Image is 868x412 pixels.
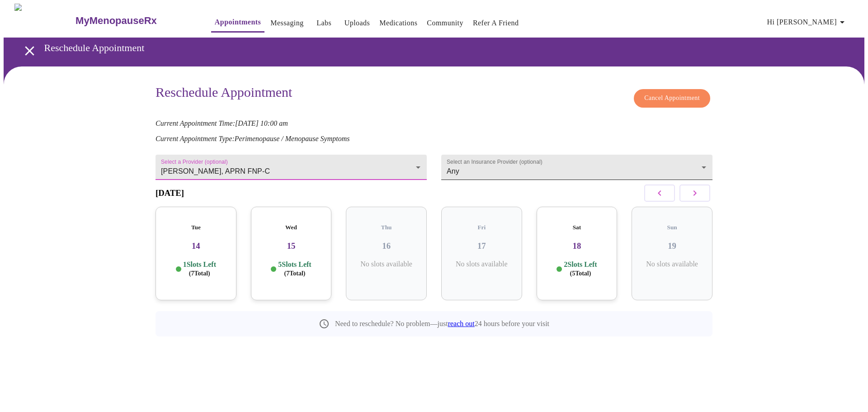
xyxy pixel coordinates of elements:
button: Medications [376,14,421,32]
a: Messaging [270,17,303,29]
h3: Reschedule Appointment [156,85,292,103]
span: Cancel Appointment [644,93,700,104]
button: Community [423,14,467,32]
a: Appointments [215,16,261,28]
span: Hi [PERSON_NAME] [767,16,848,28]
h3: 14 [163,241,229,251]
button: Hi [PERSON_NAME] [764,13,851,31]
a: Labs [316,17,331,29]
button: Labs [310,14,339,32]
a: Uploads [344,17,370,29]
a: MyMenopauseRx [75,5,193,37]
h5: Thu [353,224,420,231]
p: 5 Slots Left [278,260,311,278]
p: 1 Slots Left [183,260,216,278]
a: Medications [379,17,417,29]
h3: 16 [353,241,420,251]
h3: MyMenopauseRx [75,15,157,27]
h3: [DATE] [156,188,184,198]
a: Community [427,17,463,29]
div: [PERSON_NAME], APRN FNP-C [156,155,427,180]
p: 2 Slots Left [564,260,597,278]
button: Messaging [267,14,307,32]
h3: Reschedule Appointment [44,42,818,54]
button: Refer a Friend [469,14,523,32]
button: Cancel Appointment [634,89,710,108]
h3: 18 [544,241,610,251]
img: MyMenopauseRx Logo [14,4,75,38]
h3: 17 [448,241,515,251]
h5: Sun [639,224,705,231]
h3: 19 [639,241,705,251]
span: ( 7 Total) [189,270,210,277]
h5: Sat [544,224,610,231]
p: No slots available [639,260,705,268]
div: Any [441,155,712,180]
button: Uploads [341,14,374,32]
span: ( 5 Total) [570,270,591,277]
h5: Tue [163,224,229,231]
a: reach out [448,320,475,327]
button: open drawer [16,38,43,64]
a: Refer a Friend [473,17,519,29]
h5: Wed [258,224,325,231]
h5: Fri [448,224,515,231]
span: ( 7 Total) [284,270,306,277]
h3: 15 [258,241,325,251]
em: Current Appointment Type: Perimenopause / Menopause Symptoms [156,135,349,142]
p: No slots available [353,260,420,268]
button: Appointments [211,13,264,33]
p: Need to reschedule? No problem—just 24 hours before your visit [335,320,549,328]
p: No slots available [448,260,515,268]
em: Current Appointment Time: [DATE] 10:00 am [156,119,288,127]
